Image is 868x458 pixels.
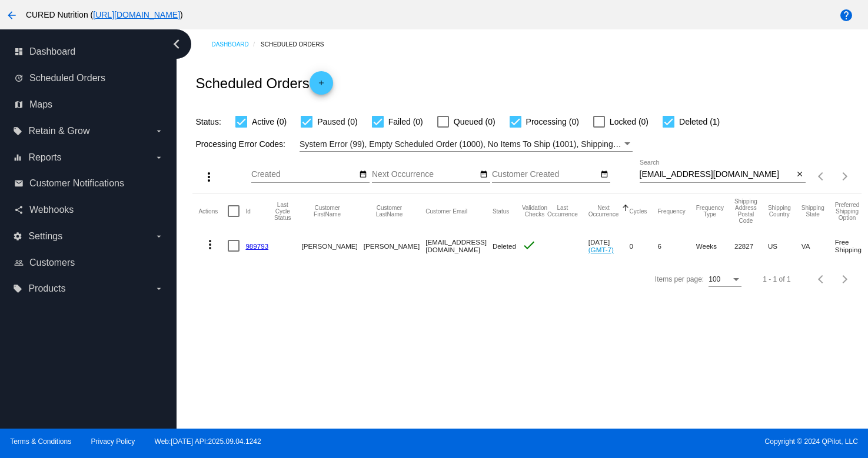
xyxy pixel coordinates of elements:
a: Scheduled Orders [261,35,334,54]
button: Change sorting for CustomerEmail [425,208,467,215]
button: Change sorting for PreferredShippingOption [835,202,860,221]
mat-select: Filter by Processing Error Codes [300,137,633,152]
i: local_offer [13,126,22,136]
mat-icon: date_range [600,170,608,179]
span: Deleted [493,242,516,250]
button: Change sorting for ShippingCountry [768,205,791,218]
i: equalizer [13,153,22,162]
a: [URL][DOMAIN_NAME] [93,10,180,19]
button: Change sorting for ShippingPostcode [734,198,757,224]
a: 989793 [245,242,268,250]
input: Search [640,170,794,179]
button: Change sorting for CustomerLastName [364,205,415,218]
span: Customer Notifications [29,178,124,189]
button: Change sorting for LastProcessingCycleId [274,202,291,221]
span: Processing Error Codes: [195,139,285,149]
mat-icon: date_range [480,170,488,179]
a: Terms & Conditions [10,437,71,446]
mat-select: Items per page: [709,276,741,284]
span: Products [28,283,65,294]
mat-cell: 6 [657,229,696,263]
i: arrow_drop_down [154,284,164,293]
mat-icon: more_vert [202,170,216,184]
input: Next Occurrence [372,170,478,179]
mat-cell: [PERSON_NAME] [301,229,363,263]
a: share Webhooks [14,200,164,219]
button: Change sorting for ShippingState [802,205,824,218]
span: Queued (0) [454,115,495,129]
mat-header-cell: Actions [198,193,228,229]
mat-cell: Weeks [696,229,734,263]
span: 100 [709,275,720,283]
button: Change sorting for Id [245,208,250,215]
button: Change sorting for LastOccurrenceUtc [547,205,578,218]
span: Scheduled Orders [29,73,105,83]
button: Change sorting for Cycles [629,208,647,215]
span: Dashboard [29,46,75,57]
mat-icon: date_range [359,170,367,179]
div: 1 - 1 of 1 [763,275,790,283]
span: Webhooks [29,205,74,215]
a: dashboard Dashboard [14,42,164,61]
a: update Scheduled Orders [14,69,164,88]
mat-icon: more_vert [203,238,217,252]
mat-cell: [DATE] [588,229,630,263]
mat-icon: check [522,238,536,252]
i: map [14,100,24,109]
mat-cell: 22827 [734,229,768,263]
button: Change sorting for NextOccurrenceUtc [588,205,619,218]
h2: Scheduled Orders [195,71,332,95]
button: Previous page [810,268,833,291]
button: Change sorting for FrequencyType [696,205,724,218]
i: arrow_drop_down [154,153,164,162]
i: share [14,205,24,215]
button: Next page [833,165,857,188]
i: people_outline [14,258,24,268]
mat-icon: help [839,8,853,22]
mat-cell: VA [802,229,835,263]
input: Customer Created [492,170,598,179]
button: Clear [793,169,806,181]
button: Change sorting for CustomerFirstName [301,205,352,218]
mat-cell: [EMAIL_ADDRESS][DOMAIN_NAME] [425,229,493,263]
a: Web:[DATE] API:2025.09.04.1242 [155,437,261,446]
button: Previous page [810,165,833,188]
i: update [14,73,24,83]
i: chevron_left [167,35,186,54]
span: Locked (0) [610,115,648,129]
mat-icon: close [796,170,804,179]
a: people_outline Customers [14,253,164,272]
a: Privacy Policy [91,437,135,446]
button: Change sorting for Status [493,208,509,215]
i: local_offer [13,284,22,293]
button: Next page [833,268,857,291]
i: arrow_drop_down [154,126,164,136]
mat-cell: US [768,229,802,263]
input: Created [251,170,357,179]
a: map Maps [14,95,164,114]
span: Settings [28,231,62,242]
span: Active (0) [252,115,287,129]
a: (GMT-7) [588,246,614,253]
span: Processing (0) [526,115,579,129]
i: dashboard [14,47,24,56]
span: Reports [28,152,61,163]
mat-icon: add [314,79,328,93]
span: Retain & Grow [28,126,89,136]
mat-cell: 0 [629,229,657,263]
div: Items per page: [655,275,704,283]
span: Copyright © 2024 QPilot, LLC [444,437,858,446]
span: Failed (0) [388,115,423,129]
span: Paused (0) [317,115,357,129]
a: Dashboard [211,35,261,54]
mat-icon: arrow_back [5,8,19,22]
span: CURED Nutrition ( ) [26,10,183,19]
a: email Customer Notifications [14,174,164,193]
span: Maps [29,99,52,110]
span: Status: [195,117,221,126]
i: arrow_drop_down [154,232,164,241]
mat-header-cell: Validation Checks [522,193,547,229]
i: email [14,179,24,188]
mat-cell: [PERSON_NAME] [364,229,425,263]
span: Deleted (1) [679,115,720,129]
